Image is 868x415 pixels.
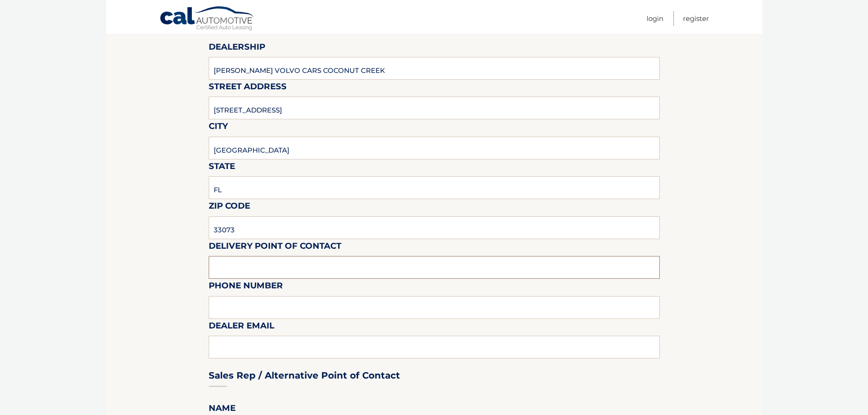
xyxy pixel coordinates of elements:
[647,11,663,26] a: Login
[683,11,709,26] a: Register
[159,6,255,32] a: Cal Automotive
[209,319,274,336] label: Dealer Email
[209,199,250,216] label: Zip Code
[209,279,283,296] label: Phone Number
[209,239,341,256] label: Delivery Point of Contact
[209,370,400,381] h3: Sales Rep / Alternative Point of Contact
[209,80,287,97] label: Street Address
[209,119,228,136] label: City
[209,159,235,176] label: State
[209,40,265,57] label: Dealership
